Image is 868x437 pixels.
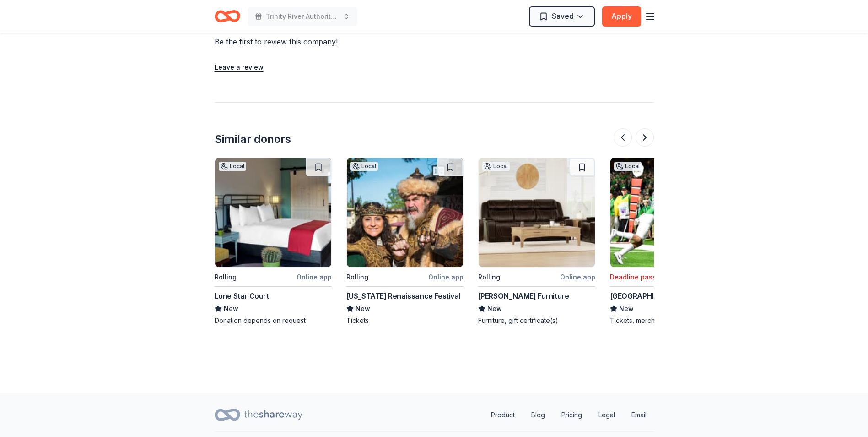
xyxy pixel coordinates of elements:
div: Rolling [346,272,368,283]
button: Leave a review [215,62,264,73]
span: Saved [552,10,574,22]
img: Image for Bob Mills Furniture [479,158,595,267]
span: New [224,303,238,314]
span: New [356,303,370,314]
a: Pricing [554,406,589,424]
span: New [619,303,634,314]
img: Image for Lone Star Court [215,158,331,267]
div: Similar donors [215,132,291,147]
a: Home [215,5,240,27]
span: New [487,303,502,314]
div: Local [350,162,378,171]
div: Local [614,162,642,171]
div: Deadline passed [610,272,664,283]
div: Tickets [346,316,464,325]
div: Local [219,162,246,171]
div: Tickets, merchandise/memorabilia [610,316,727,325]
span: Trinity River Authority [GEOGRAPHIC_DATA] and Polk County Center of Hope Fundraiser [266,11,339,22]
img: Image for Texas Renaissance Festival [347,158,463,267]
div: Local [482,162,510,171]
a: Image for Bob Mills FurnitureLocalRollingOnline app[PERSON_NAME] FurnitureNewFurniture, gift cert... [478,158,595,325]
a: Email [624,406,654,424]
div: Furniture, gift certificate(s) [478,316,595,325]
nav: quick links [484,406,654,424]
div: Online app [428,271,464,283]
div: Rolling [215,272,237,283]
div: [GEOGRAPHIC_DATA] [US_STATE] Athletics [610,290,727,301]
a: Image for Texas Renaissance FestivalLocalRollingOnline app[US_STATE] Renaissance FestivalNewTickets [346,158,464,325]
button: Trinity River Authority [GEOGRAPHIC_DATA] and Polk County Center of Hope Fundraiser [248,7,357,26]
div: [PERSON_NAME] Furniture [478,290,569,301]
div: Rolling [478,272,500,283]
a: Image for Lone Star CourtLocalRollingOnline appLone Star CourtNewDonation depends on request [215,158,332,325]
div: Online app [560,271,595,283]
button: Saved [529,6,595,27]
a: Image for University of North Texas AthleticsLocalDeadline passed[GEOGRAPHIC_DATA] [US_STATE] Ath... [610,158,727,325]
div: Be the first to review this company! [215,36,449,47]
a: Product [484,406,522,424]
button: Apply [602,6,641,27]
div: Online app [297,271,332,283]
a: Legal [591,406,622,424]
div: Donation depends on request [215,316,332,325]
img: Image for University of North Texas Athletics [610,158,727,267]
div: Lone Star Court [215,290,269,301]
a: Blog [524,406,552,424]
div: [US_STATE] Renaissance Festival [346,290,461,301]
